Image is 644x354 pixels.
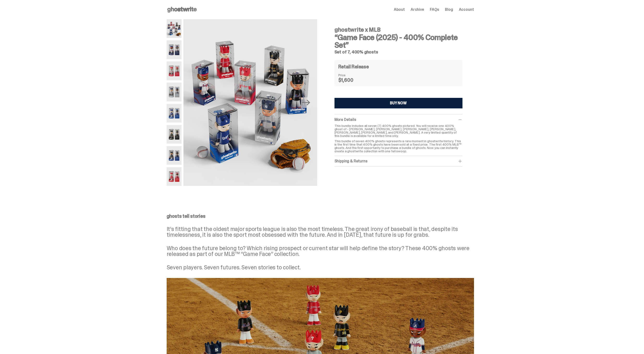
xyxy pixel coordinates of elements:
[167,226,474,238] p: It’s fitting that the oldest major sports league is also the most timeless. The great irony of ba...
[334,50,462,54] h5: Set of 7, 400% ghosts
[445,8,453,12] a: Blog
[338,78,362,83] dd: $1,600
[167,245,474,257] p: Who does the future belong to? Which rising prospect or current star will help define the story? ...
[338,64,369,69] h4: Retail Release
[411,8,424,12] a: Archive
[167,214,474,218] p: ghosts tell stories
[334,34,462,49] h3: “Game Face (2025) - 400% Complete Set”
[334,27,462,33] h4: ghostwrite x MLB
[390,101,407,105] div: BUY NOW
[167,125,182,144] img: 06-ghostwrite-mlb-game-face-complete-set-paul-skenes.png
[183,19,317,186] img: 01-ghostwrite-mlb-game-face-complete-set.png
[167,104,182,123] img: 05-ghostwrite-mlb-game-face-complete-set-shohei-ohtani.png
[334,117,356,122] span: More Details
[167,146,182,165] img: 07-ghostwrite-mlb-game-face-complete-set-juan-soto.png
[338,73,362,77] dt: Price
[167,265,474,270] p: Seven players. Seven futures. Seven stories to collect.
[167,167,182,186] img: 08-ghostwrite-mlb-game-face-complete-set-mike-trout.png
[334,159,462,164] div: Shipping & Returns
[301,97,311,108] button: Next
[334,139,462,153] p: This bundle of seven 400% ghosts represents a rare moment in ghostwrite history. This is the firs...
[334,124,462,137] p: This bundle includes all seven (7) 400% ghosts pictured. You will receive one 400% ghost of - [PE...
[334,98,462,108] button: BUY NOW
[167,83,182,101] img: 04-ghostwrite-mlb-game-face-complete-set-aaron-judge.png
[167,19,182,38] img: 01-ghostwrite-mlb-game-face-complete-set.png
[459,8,474,12] a: Account
[430,8,439,12] a: FAQs
[167,40,182,59] img: 02-ghostwrite-mlb-game-face-complete-set-ronald-acuna-jr.png
[394,8,405,12] a: About
[167,61,182,80] img: 03-ghostwrite-mlb-game-face-complete-set-bryce-harper.png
